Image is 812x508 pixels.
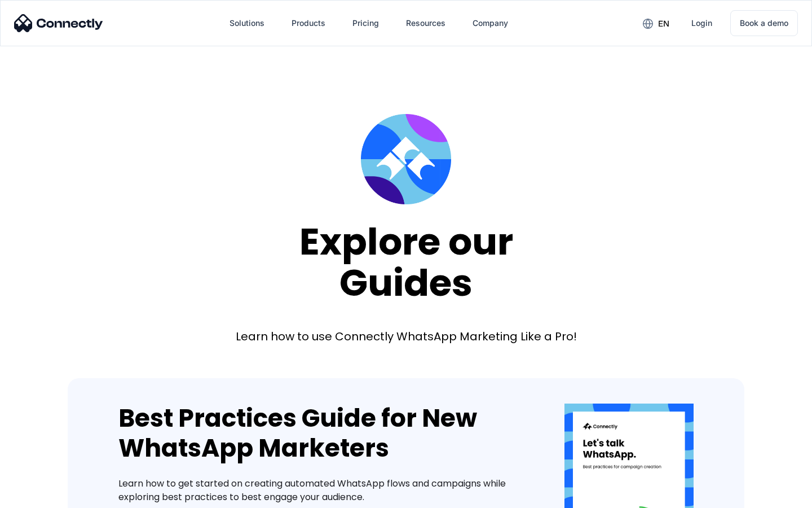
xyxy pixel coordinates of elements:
[14,14,103,32] img: Connectly Logo
[343,10,388,37] a: Pricing
[691,15,712,31] div: Login
[658,16,669,32] div: en
[299,221,513,303] div: Explore our Guides
[292,15,325,31] div: Products
[11,488,68,504] aside: Language selected: English
[23,488,68,504] ul: Language list
[730,10,798,36] a: Book a demo
[236,329,577,344] div: Learn how to use Connectly WhatsApp Marketing Like a Pro!
[352,15,379,31] div: Pricing
[682,10,721,37] a: Login
[473,15,508,31] div: Company
[118,477,531,504] div: Learn how to get started on creating automated WhatsApp flows and campaigns while exploring best ...
[230,15,264,31] div: Solutions
[118,404,531,463] div: Best Practices Guide for New WhatsApp Marketers
[406,15,445,31] div: Resources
